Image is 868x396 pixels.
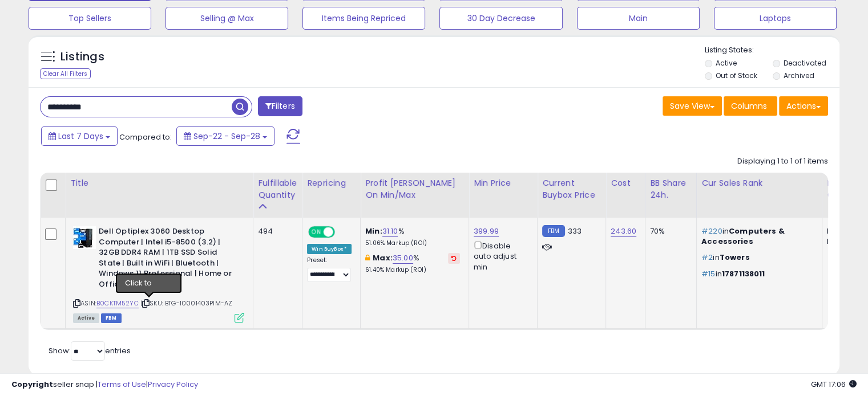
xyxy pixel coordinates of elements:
[307,177,356,189] div: Repricing
[827,226,865,236] div: FBA: 1
[258,226,293,236] div: 494
[73,313,99,323] span: All listings currently available for purchase on Amazon
[49,345,131,356] span: Show: entries
[783,58,826,68] label: Deactivated
[701,252,813,263] p: in
[714,7,837,30] button: Laptops
[701,269,813,279] p: in
[29,7,151,30] button: Top Sellers
[827,236,865,247] div: FBM: 3
[365,226,382,236] b: Min:
[70,177,248,189] div: Title
[302,7,425,30] button: Items Being Repriced
[193,130,260,142] span: Sep-22 - Sep-28
[365,253,460,274] div: %
[165,7,288,30] button: Selling @ Max
[731,100,767,112] span: Columns
[542,177,601,201] div: Current Buybox Price
[611,226,636,237] a: 243.60
[140,299,232,308] span: | SKU: BTG-10001403PIM-AZ
[737,156,828,167] div: Displaying 1 to 1 of 1 items
[811,379,857,390] span: 2025-10-6 17:06 GMT
[73,226,96,249] img: 41JTQBVNRpL._SL40_.jpg
[365,266,460,274] p: 61.40% Markup (ROI)
[716,71,757,80] label: Out of Stock
[258,96,302,116] button: Filters
[779,96,828,116] button: Actions
[439,7,562,30] button: 30 Day Decrease
[41,126,118,146] button: Last 7 Days
[333,227,352,237] span: OFF
[361,173,469,218] th: The percentage added to the cost of goods (COGS) that forms the calculator for Min & Max prices.
[701,252,713,263] span: #2
[701,226,813,247] p: in
[701,226,722,236] span: #220
[309,227,324,237] span: ON
[701,268,715,279] span: #15
[650,177,692,201] div: BB Share 24h.
[568,226,582,236] span: 333
[307,244,352,254] div: Win BuyBox *
[98,379,146,390] a: Terms of Use
[148,379,198,390] a: Privacy Policy
[40,68,91,79] div: Clear All Filters
[716,58,737,68] label: Active
[99,226,237,292] b: Dell Optiplex 3060 Desktop Computer | Intel i5-8500 (3.2) | 32GB DDR4 RAM | 1TB SSD Solid State |...
[577,7,700,30] button: Main
[663,96,722,116] button: Save View
[365,226,460,247] div: %
[720,252,750,263] span: Towers
[650,226,688,236] div: 70%
[724,96,777,116] button: Columns
[373,252,393,263] b: Max:
[258,177,297,201] div: Fulfillable Quantity
[701,177,817,189] div: Cur Sales Rank
[60,49,104,65] h5: Listings
[119,132,172,142] span: Compared to:
[783,71,814,80] label: Archived
[474,239,528,272] div: Disable auto adjust min
[365,177,464,201] div: Profit [PERSON_NAME] on Min/Max
[722,268,765,279] span: 17871138011
[11,379,198,390] div: seller snap | |
[474,177,532,189] div: Min Price
[382,226,398,237] a: 31.10
[101,313,122,323] span: FBM
[307,256,352,282] div: Preset:
[393,252,413,264] a: 35.00
[96,299,139,308] a: B0CKTM52YC
[176,126,274,146] button: Sep-22 - Sep-28
[701,226,785,247] span: Computers & Accessories
[365,239,460,247] p: 51.06% Markup (ROI)
[11,379,53,390] strong: Copyright
[611,177,640,189] div: Cost
[474,226,499,237] a: 399.99
[73,226,244,321] div: ASIN:
[58,130,103,142] span: Last 7 Days
[542,225,564,237] small: FBM
[705,45,839,56] p: Listing States:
